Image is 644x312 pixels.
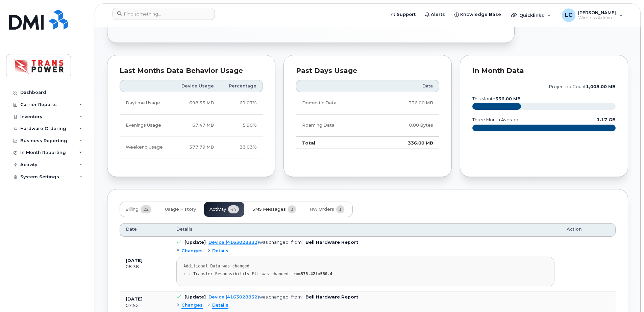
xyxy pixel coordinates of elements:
[183,271,547,277] div: : . Transfer Responsibility Etf was changed from to
[220,114,263,136] td: 5.90%
[220,136,263,158] td: 33.03%
[472,117,520,122] text: three month average
[208,294,289,300] div: was changed
[495,96,521,101] tspan: 336.00 MB
[561,223,616,237] th: Action
[126,296,143,302] b: [DATE]
[184,294,206,300] b: [Update]
[301,271,315,276] strong: 575.42
[172,92,220,114] td: 698.55 MB
[181,302,203,309] span: Changes
[578,15,616,21] span: Wireless Admin
[305,240,358,245] b: Bell Hardware Report
[172,80,220,92] th: Device Usage
[420,8,450,21] a: Alerts
[472,96,521,101] text: this month
[220,92,263,114] td: 61.07%
[375,114,439,136] td: 0.00 Bytes
[120,92,172,114] td: Daytime Usage
[165,207,196,212] span: Usage History
[597,117,616,122] text: 1.17 GB
[252,207,286,212] span: SMS Messages
[375,136,439,149] td: 336.00 MB
[120,136,263,158] tr: Friday from 6:00pm to Monday 8:00am
[120,68,263,74] div: Last Months Data Behavior Usage
[296,136,375,149] td: Total
[208,240,289,245] div: was changed
[386,8,420,21] a: Support
[460,11,501,18] span: Knowledge Base
[208,294,259,300] a: Device (4163028832)
[172,136,220,158] td: 377.79 MB
[184,240,206,245] b: [Update]
[126,303,164,309] div: 07:52
[397,11,416,18] span: Support
[113,8,215,20] input: Find something...
[125,207,139,212] span: Billing
[120,114,172,136] td: Evenings Usage
[296,92,375,114] td: Domestic Data
[549,84,616,89] text: projected count
[220,80,263,92] th: Percentage
[126,264,164,270] div: 08:38
[120,136,172,158] td: Weekend Usage
[172,114,220,136] td: 67.47 MB
[288,205,296,213] span: 3
[212,248,228,254] span: Details
[519,12,544,18] span: Quicklinks
[375,92,439,114] td: 336.00 MB
[586,84,616,89] tspan: 1,008.00 MB
[320,271,332,276] strong: 550.4
[176,226,193,232] span: Details
[450,8,506,21] a: Knowledge Base
[431,11,445,18] span: Alerts
[141,205,151,213] span: 22
[296,68,439,74] div: Past Days Usage
[472,68,616,74] div: In Month Data
[305,294,358,300] b: Bell Hardware Report
[557,8,628,22] div: Liam Crichton
[126,226,137,232] span: Date
[291,294,303,300] span: from:
[506,8,556,22] div: Quicklinks
[375,80,439,92] th: Data
[183,264,547,269] div: Additional Data was changed
[296,114,375,136] td: Roaming Data
[120,114,263,136] tr: Weekdays from 6:00pm to 8:00am
[565,11,572,19] span: LC
[212,302,228,309] span: Details
[336,205,344,213] span: 1
[126,258,143,263] b: [DATE]
[309,207,334,212] span: HW Orders
[291,240,303,245] span: from:
[181,248,203,254] span: Changes
[208,240,259,245] a: Device (4163028832)
[578,10,616,15] span: [PERSON_NAME]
